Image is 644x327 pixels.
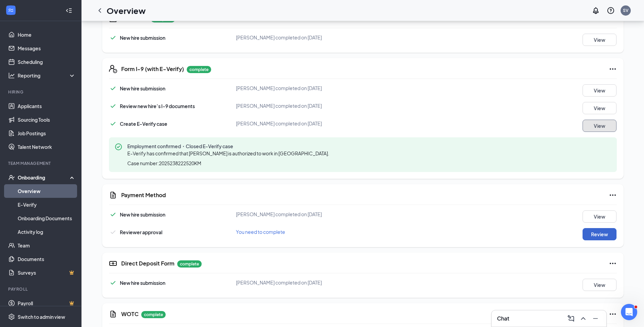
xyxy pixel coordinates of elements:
[236,229,285,235] span: You need to complete
[607,6,615,15] svg: QuestionInfo
[7,7,14,14] svg: WorkstreamLogo
[66,7,72,14] svg: Collapse
[114,143,123,151] svg: CheckmarkCircle
[18,198,76,211] a: E-Verify
[8,89,74,95] div: Hiring
[18,184,76,198] a: Overview
[583,120,617,132] button: View
[109,65,117,73] svg: FormI9EVerifyIcon
[141,311,166,318] p: complete
[109,34,117,42] svg: Checkmark
[127,143,332,150] span: Employment confirmed・Closed E-Verify case
[583,210,617,223] button: View
[107,5,146,16] h1: Overview
[127,150,329,156] span: E-Verify has confirmed that [PERSON_NAME] is authorized to work in [GEOGRAPHIC_DATA].
[120,35,165,41] span: New hire submission
[583,279,617,291] button: View
[18,28,76,41] a: Home
[579,314,587,323] svg: ChevronUp
[18,72,76,79] div: Reporting
[236,34,322,40] span: [PERSON_NAME] completed on [DATE]
[109,228,117,236] svg: Checkmark
[18,239,76,252] a: Team
[18,225,76,239] a: Activity log
[8,160,74,166] div: Team Management
[18,55,76,69] a: Scheduling
[8,313,15,320] svg: Settings
[8,72,15,79] svg: Analysis
[96,6,104,15] svg: ChevronLeft
[592,6,600,15] svg: Notifications
[609,310,617,318] svg: Ellipses
[18,174,70,181] div: Onboarding
[120,121,167,127] span: Create E-Verify case
[18,252,76,266] a: Documents
[236,103,322,109] span: [PERSON_NAME] completed on [DATE]
[18,113,76,126] a: Sourcing Tools
[583,34,617,46] button: View
[609,259,617,268] svg: Ellipses
[609,191,617,199] svg: Ellipses
[609,65,617,73] svg: Ellipses
[236,120,322,126] span: [PERSON_NAME] completed on [DATE]
[109,210,117,219] svg: Checkmark
[120,229,162,235] span: Reviewer approval
[18,126,76,140] a: Job Postings
[121,260,174,267] h5: Direct Deposit Form
[8,174,15,181] svg: UserCheck
[583,102,617,114] button: View
[18,313,65,320] div: Switch to admin view
[109,102,117,110] svg: Checkmark
[18,296,76,310] a: PayrollCrown
[567,314,575,323] svg: ComposeMessage
[121,65,184,73] h5: Form I-9 (with E-Verify)
[121,191,166,199] h5: Payment Method
[497,315,509,322] h3: Chat
[127,160,201,167] span: Case number: 2025238222520KM
[120,103,195,109] span: Review new hire’s I-9 documents
[109,310,117,318] svg: CustomFormIcon
[120,280,165,286] span: New hire submission
[18,211,76,225] a: Onboarding Documents
[18,99,76,113] a: Applicants
[109,84,117,92] svg: Checkmark
[583,228,617,240] button: Review
[18,41,76,55] a: Messages
[109,259,117,268] svg: DirectDepositIcon
[187,66,211,73] p: complete
[236,279,322,286] span: [PERSON_NAME] completed on [DATE]
[120,85,165,91] span: New hire submission
[566,313,576,324] button: ComposeMessage
[120,211,165,218] span: New hire submission
[109,279,117,287] svg: Checkmark
[236,211,322,217] span: [PERSON_NAME] completed on [DATE]
[121,310,139,318] h5: WOTC
[590,313,601,324] button: Minimize
[109,191,117,199] svg: CustomFormIcon
[578,313,589,324] button: ChevronUp
[8,286,74,292] div: Payroll
[177,260,202,268] p: complete
[109,120,117,128] svg: Checkmark
[623,7,628,13] div: SV
[18,140,76,154] a: Talent Network
[621,304,637,320] iframe: Intercom live chat
[583,84,617,97] button: View
[18,266,76,279] a: SurveysCrown
[236,85,322,91] span: [PERSON_NAME] completed on [DATE]
[591,314,600,323] svg: Minimize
